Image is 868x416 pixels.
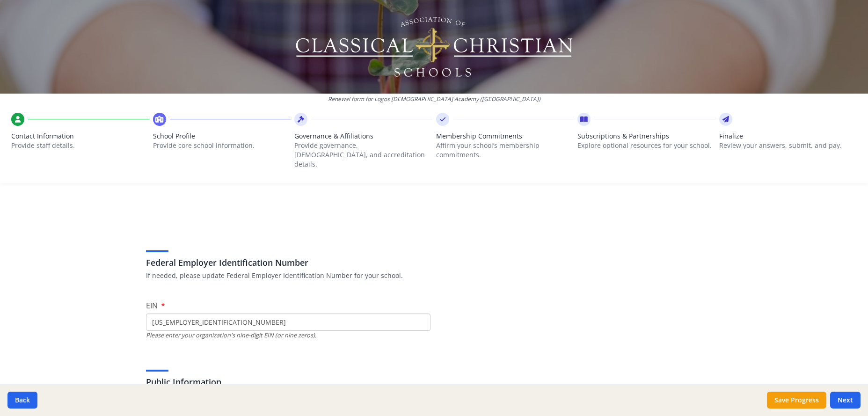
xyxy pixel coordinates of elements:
[146,300,158,311] span: EIN
[11,131,149,141] span: Contact Information
[294,141,432,169] p: Provide governance, [DEMOGRAPHIC_DATA], and accreditation details.
[767,392,826,409] button: Save Progress
[146,331,430,340] div: Please enter your organization's nine-digit EIN (or nine zeros).
[577,141,715,150] p: Explore optional resources for your school.
[577,131,715,141] span: Subscriptions & Partnerships
[146,375,722,388] h3: Public Information
[153,131,291,141] span: School Profile
[146,271,722,280] p: If needed, please update Federal Employer Identification Number for your school.
[7,392,37,409] button: Back
[11,141,149,150] p: Provide staff details.
[830,392,861,409] button: Next
[153,141,291,150] p: Provide core school information.
[294,131,432,141] span: Governance & Affiliations
[436,131,574,141] span: Membership Commitments
[436,141,574,160] p: Affirm your school’s membership commitments.
[719,141,857,150] p: Review your answers, submit, and pay.
[294,14,574,80] img: Logo
[146,256,722,269] h3: Federal Employer Identification Number
[719,131,857,141] span: Finalize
